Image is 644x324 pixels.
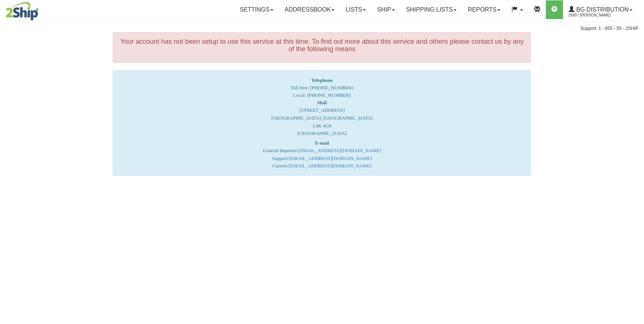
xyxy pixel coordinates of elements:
div: Support: 1 - 855 - 55 - 2SHIP [6,25,638,32]
a: [EMAIL_ADDRESS][DOMAIN_NAME] [289,163,371,169]
a: BG Distribution 2569 / [PERSON_NAME] [563,0,638,19]
a: Shipping lists [401,0,462,19]
a: Reports [462,0,506,19]
span: 2569 / [PERSON_NAME] [569,12,625,19]
img: logo2569.jpg [6,2,38,21]
strong: Telephone [311,77,333,83]
a: Addressbook [279,0,340,19]
h4: Your account has not been setup to use this service at this time. To find out more about this ser... [119,38,525,53]
font: [STREET_ADDRESS] [GEOGRAPHIC_DATA], [GEOGRAPHIC_DATA] L4K 4G9 [GEOGRAPHIC_DATA] [271,100,373,136]
a: Lists [340,0,371,19]
span: BG Distribution [575,6,629,13]
a: [EMAIL_ADDRESS][DOMAIN_NAME] [298,148,381,153]
span: Toll free: [PHONE_NUMBER] Local: [PHONE_NUMBER] [290,77,354,98]
iframe: chat widget [627,124,643,200]
font: General Inquiries: Support: Careers: [263,140,381,169]
a: Ship [371,0,400,19]
a: Settings [234,0,279,19]
strong: Mail [317,100,327,105]
a: [EMAIL_ADDRESS][DOMAIN_NAME] [289,155,372,161]
strong: E-mail [315,140,329,146]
